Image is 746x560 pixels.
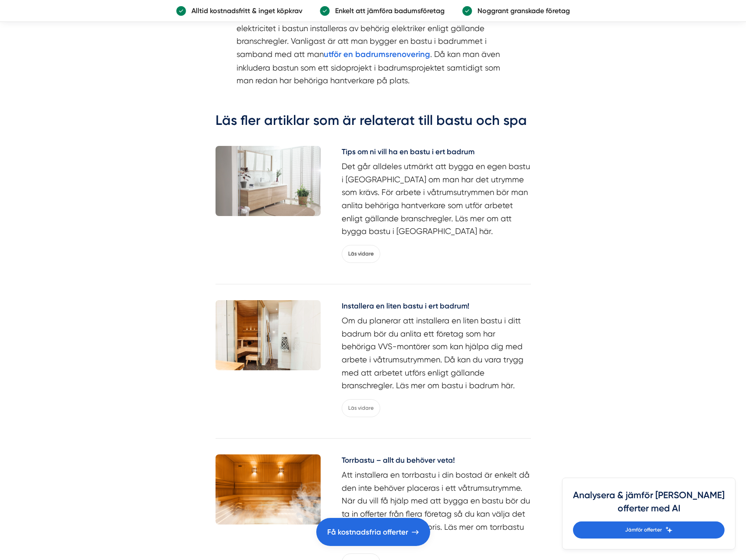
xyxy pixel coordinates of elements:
img: Tips om ni vill ha en bastu i ert badrum [216,146,321,216]
a: Läs vidare [342,399,380,417]
a: utför en badrumsrenovering [324,50,430,59]
p: Noggrant granskade företag [472,5,570,16]
p: Alltid kostnadsfritt & inget köpkrav [186,5,302,16]
a: Jämför offerter [573,521,725,539]
p: Det går alldeles utmärkt att bygga en egen bastu i [GEOGRAPHIC_DATA] om man har det utrymme som k... [342,160,531,238]
h4: Analysera & jämför [PERSON_NAME] offerter med AI [573,489,725,521]
a: Få kostnadsfria offerter [316,518,430,546]
strong: utför en badrumsrenovering [324,50,430,59]
img: Installera en liten bastu i ert badrum! [216,300,321,370]
a: Tips om ni vill ha en bastu i ert badrum [342,146,531,160]
a: Installera en liten bastu i ert badrum! [342,300,531,314]
p: Enkelt att jämföra badumsföretag [330,5,445,16]
span: Jämför offerter [625,526,662,534]
img: Torrbastu – allt du behöver veta! [216,454,321,525]
p: Om du planerar att installera en liten bastu i ditt badrum bör du anlita ett företag som har behö... [342,314,531,392]
a: Torrbastu – allt du behöver veta! [342,454,531,468]
h2: Läs fler artiklar som är relaterat till bastu och spa [216,111,531,135]
a: Läs vidare [342,245,380,263]
p: Att installera en torrbastu i din bostad är enkelt då den inte behöver placeras i ett våtrumsutry... [342,468,531,546]
span: Få kostnadsfria offerter [327,526,408,538]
